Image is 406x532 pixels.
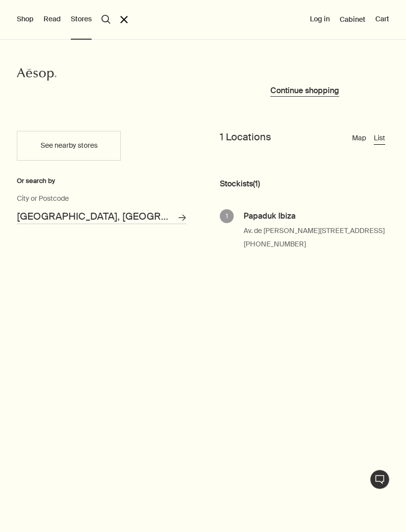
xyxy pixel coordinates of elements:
[17,14,34,24] button: Shop
[244,209,385,225] div: Papaduk Ibiza
[244,225,385,237] a: Av. de [PERSON_NAME][STREET_ADDRESS]
[17,176,186,186] div: Or search by
[244,238,385,250] a: [PHONE_NUMBER]
[220,162,389,198] strong: Stockists ( 1 )
[370,470,390,489] button: Live-Support Chat
[17,131,121,161] button: See nearby stores
[375,14,389,24] button: Cart
[310,14,330,24] button: Log in
[120,16,128,23] button: Close the Menu
[374,132,385,145] button: list
[44,14,61,24] button: Read
[101,15,110,24] button: Open search
[71,14,92,24] button: Stores
[352,132,366,145] button: Map
[220,130,271,143] span: 1 Locations
[340,15,365,24] a: Cabinet
[220,209,234,223] div: 1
